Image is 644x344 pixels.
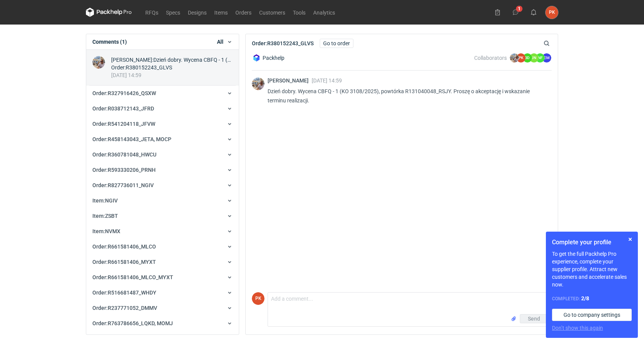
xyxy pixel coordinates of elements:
[92,121,155,127] span: Order : R541204118_JFVW
[111,71,233,79] div: [DATE] 14:59
[141,8,162,17] a: RFQs
[523,53,532,63] figcaption: BD
[626,235,635,244] button: Skip for now
[552,324,603,332] button: Don’t show this again
[86,132,239,147] button: Order:R458143043_JETA, MOCP
[289,8,309,17] a: Tools
[552,238,632,247] h1: Complete your profile
[86,239,239,254] button: Order:R661581406_MLCO
[86,270,239,285] button: Order:R661581406_MLCO_MYXT
[268,77,312,84] span: [PERSON_NAME]
[92,259,156,265] span: Order : R661581406_MYXT
[552,309,632,321] a: Go to company settings
[552,250,632,288] p: To get the full Packhelp Pro experience, complete your supplier profile. Attract new customers an...
[536,53,545,63] figcaption: NF
[252,40,314,47] h2: Order : R380152243_GLVS
[552,295,632,303] div: Completed:
[92,213,118,219] span: Item : ZSBT
[509,6,522,18] button: 1
[86,50,239,86] a: Michał Palasek[PERSON_NAME]:Dzień dobry. Wycena CBFQ - 1 (KO 3108/2025), powtórka R131040048_RSJY...
[252,53,261,63] img: Packhelp
[92,290,156,296] span: Order : R516681487_WHDY
[92,90,156,96] span: Order : R327916426_QSXW
[92,151,156,158] span: Order : R360781048_HWCU
[545,6,558,19] div: Paulina Kempara
[474,55,507,61] span: Collaborators
[92,305,157,311] span: Order : R237771052_DMMV
[86,162,239,178] button: Order:R593330206_PRNH
[162,8,184,17] a: Specs
[252,53,284,63] div: Packhelp
[86,86,239,101] button: Order:R327916426_QSXW
[92,274,173,280] span: Order : R661581406_MLCO_MYXT
[86,224,239,239] button: Item:NVMX
[320,39,353,48] a: Go to order
[520,314,548,323] button: Send
[92,56,105,69] img: Michał Palasek
[255,8,289,17] a: Customers
[510,53,519,63] img: Michał Palasek
[217,38,223,46] span: All
[111,56,233,64] div: [PERSON_NAME] : Dzień dobry. Wycena CBFQ - 1 (KO 3108/2025), powtórka R131040048_RSJY. Proszę o a...
[111,64,233,71] div: Order : R380152243_GLVS
[86,8,132,17] svg: Packhelp Pro
[210,8,232,17] a: Items
[217,38,233,46] button: All
[312,77,342,84] span: [DATE] 14:59
[86,316,239,331] button: Order:R763786656_LQKD, MOMJ
[92,105,154,112] span: Order : R038712143_JFRD
[516,53,526,63] figcaption: PK
[92,228,120,234] span: Item : NVMX
[184,8,210,17] a: Designs
[86,147,239,162] button: Order:R360781048_HWCU
[86,300,239,316] button: Order:R237771052_DMMV
[92,167,156,173] span: Order : R593330206_PRNH
[252,77,264,90] img: Michał Palasek
[309,8,339,17] a: Analytics
[252,292,264,305] div: Paulina Kempara
[542,53,551,63] figcaption: EM
[86,178,239,193] button: Order:R827736011_NGIV
[86,101,239,116] button: Order:R038712143_JFRD
[581,295,589,301] strong: 2 / 8
[92,182,154,188] span: Order : R827736011_NGIV
[92,198,118,204] span: Item : NGIV
[86,208,239,224] button: Item:ZSBT
[268,87,545,105] p: Dzień dobry. Wycena CBFQ - 1 (KO 3108/2025), powtórka R131040048_RSJY. Proszę o akceptację i wska...
[86,116,239,132] button: Order:R541204118_JFVW
[252,292,264,305] figcaption: PK
[92,136,171,142] span: Order : R458143043_JETA, MOCP
[92,320,173,326] span: Order : R763786656_LQKD, MOMJ
[542,39,567,48] input: Search
[86,254,239,270] button: Order:R661581406_MYXT
[86,285,239,300] button: Order:R516681487_WHDY
[92,244,156,250] span: Order : R661581406_MLCO
[528,316,540,321] span: Send
[86,193,239,208] button: Item:NGIV
[529,53,539,63] figcaption: JN
[92,38,127,46] h1: Comments (1)
[545,6,558,19] button: PK
[232,8,255,17] a: Orders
